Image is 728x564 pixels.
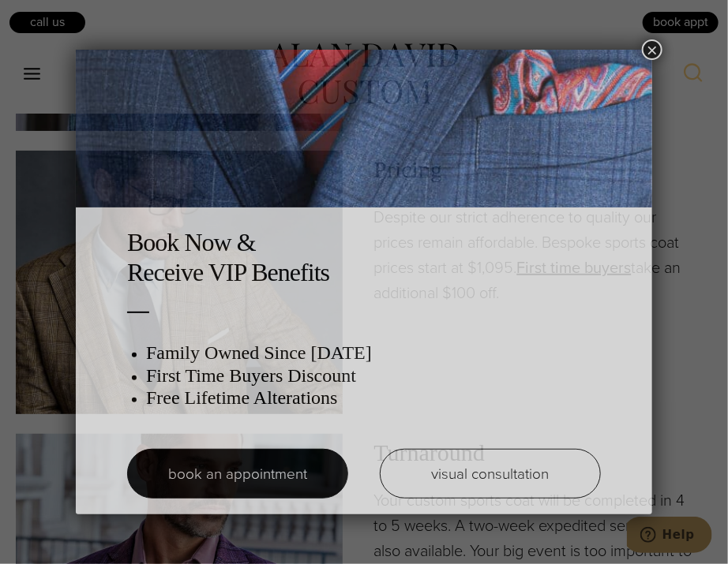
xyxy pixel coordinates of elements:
button: Close [642,39,662,60]
h2: Book Now & Receive VIP Benefits [127,227,601,288]
a: visual consultation [380,449,601,499]
span: Help [36,11,68,25]
h3: Family Owned Since [DATE] [146,342,601,364]
h3: Free Lifetime Alterations [146,387,601,409]
a: book an appointment [127,449,348,499]
h3: First Time Buyers Discount [146,364,601,387]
